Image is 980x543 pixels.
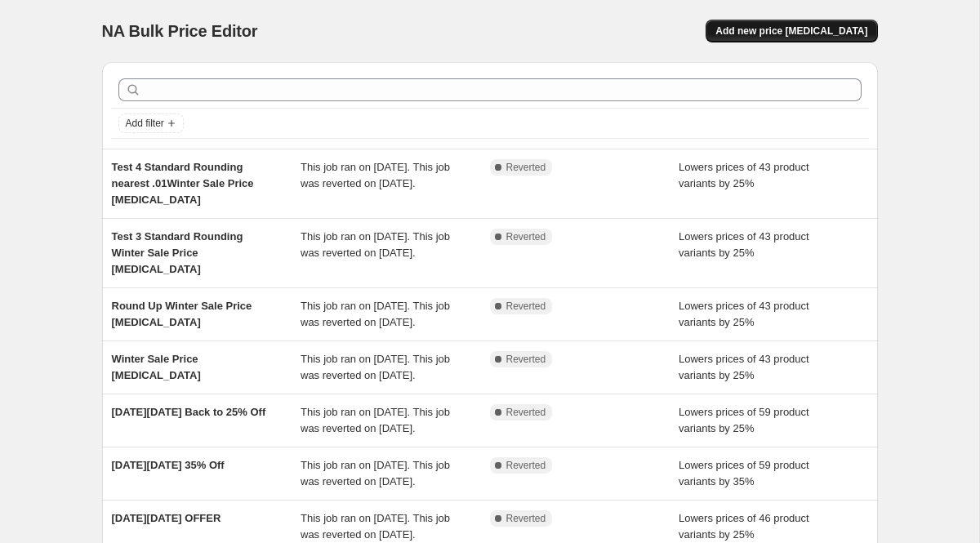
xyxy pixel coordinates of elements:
[506,459,546,472] span: Reverted
[112,230,243,275] span: Test 3 Standard Rounding Winter Sale Price [MEDICAL_DATA]
[301,353,450,381] span: This job ran on [DATE]. This job was reverted on [DATE].
[506,353,546,366] span: Reverted
[679,161,809,189] span: Lowers prices of 43 product variants by 25%
[112,406,266,418] span: [DATE][DATE] Back to 25% Off
[112,353,201,381] span: Winter Sale Price [MEDICAL_DATA]
[506,300,546,313] span: Reverted
[506,161,546,174] span: Reverted
[506,230,546,243] span: Reverted
[715,24,867,38] span: Add new price [MEDICAL_DATA]
[679,459,809,487] span: Lowers prices of 59 product variants by 35%
[126,117,164,130] span: Add filter
[679,406,809,434] span: Lowers prices of 59 product variants by 25%
[679,300,809,328] span: Lowers prices of 43 product variants by 25%
[506,512,546,525] span: Reverted
[301,459,450,487] span: This job ran on [DATE]. This job was reverted on [DATE].
[679,353,809,381] span: Lowers prices of 43 product variants by 25%
[301,230,450,259] span: This job ran on [DATE]. This job was reverted on [DATE].
[301,300,450,328] span: This job ran on [DATE]. This job was reverted on [DATE].
[301,512,450,541] span: This job ran on [DATE]. This job was reverted on [DATE].
[506,406,546,419] span: Reverted
[706,20,877,42] button: Add new price [MEDICAL_DATA]
[118,113,184,133] button: Add filter
[112,459,225,471] span: [DATE][DATE] 35% Off
[112,300,252,328] span: Round Up Winter Sale Price [MEDICAL_DATA]
[301,161,450,189] span: This job ran on [DATE]. This job was reverted on [DATE].
[112,512,221,524] span: [DATE][DATE] OFFER
[112,161,254,206] span: Test 4 Standard Rounding nearest .01Winter Sale Price [MEDICAL_DATA]
[679,230,809,259] span: Lowers prices of 43 product variants by 25%
[679,512,809,541] span: Lowers prices of 46 product variants by 25%
[102,22,258,40] span: NA Bulk Price Editor
[301,406,450,434] span: This job ran on [DATE]. This job was reverted on [DATE].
